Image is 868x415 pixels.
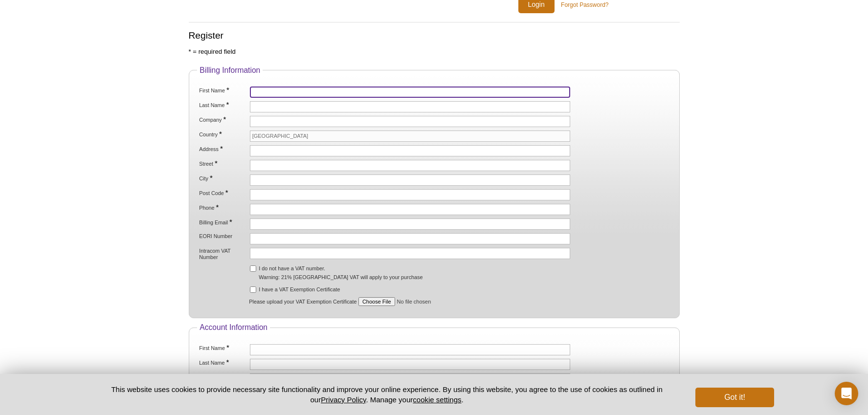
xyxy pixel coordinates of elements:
[198,116,248,123] label: Company
[198,204,248,211] label: Phone
[198,160,248,167] label: Street
[248,297,356,306] label: Please upload your VAT Exemption Certificate
[413,395,461,404] button: cookie settings
[198,175,248,182] label: City
[258,264,423,282] label: I do not have a VAT number. Warning: 21% [GEOGRAPHIC_DATA] VAT will apply to your purchase
[198,101,248,109] label: Last Name
[258,285,340,294] label: I have a VAT Exemption Certificate
[198,145,248,153] label: Address
[695,388,774,407] button: Got it!
[561,0,608,9] a: Forgot Password?
[198,131,248,138] label: Country
[198,189,248,197] label: Post Code
[189,47,680,56] p: * = required field
[197,323,270,332] legend: Account Information
[197,66,263,75] legend: Billing Information
[198,248,248,261] label: Intracom VAT Number
[198,87,248,94] label: First Name
[198,359,248,366] label: Last Name
[198,233,248,240] label: EORI Number
[321,395,366,404] a: Privacy Policy
[189,31,680,40] h2: Register
[94,384,680,405] p: This website uses cookies to provide necessary site functionality and improve your online experie...
[198,344,248,351] label: First Name
[835,382,858,405] div: Open Intercom Messenger
[198,218,248,226] label: Billing Email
